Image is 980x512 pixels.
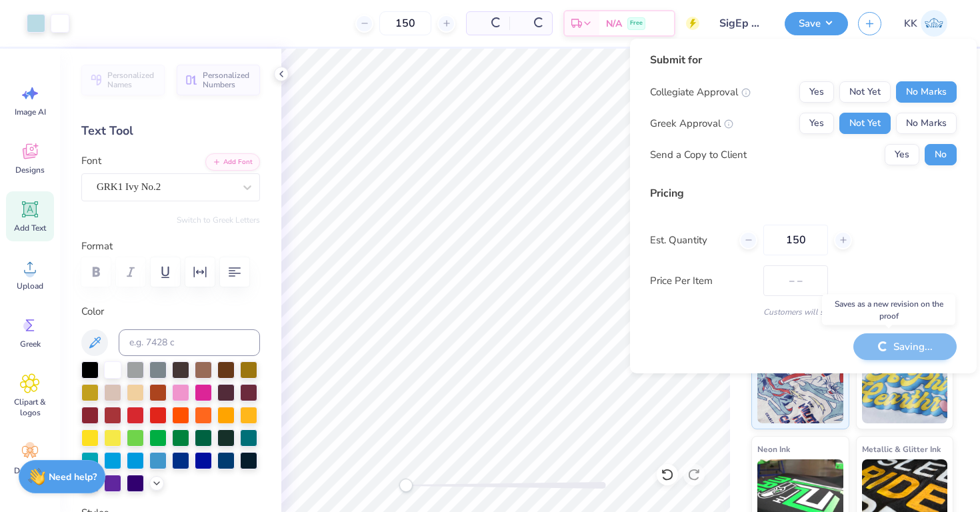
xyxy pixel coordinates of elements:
[203,71,252,89] span: Personalized Numbers
[81,304,260,319] label: Color
[81,153,101,169] label: Font
[379,11,431,35] input: – –
[8,397,52,418] span: Clipart & logos
[709,10,775,37] input: Untitled Design
[799,81,834,103] button: Yes
[650,116,733,131] div: Greek Approval
[81,239,260,254] label: Format
[885,144,919,165] button: Yes
[650,306,957,318] div: Customers will see this price on HQ.
[119,329,260,356] input: e.g. 7428 c
[650,233,729,248] label: Est. Quantity
[904,16,917,31] span: KK
[20,339,41,349] span: Greek
[925,144,957,165] button: No
[14,223,46,233] span: Add Text
[839,113,891,134] button: Not Yet
[898,10,953,37] a: KK
[822,295,955,325] div: Saves as a new revision on the proof
[757,357,843,423] img: Standard
[15,107,46,117] span: Image AI
[763,225,828,255] input: – –
[177,215,260,225] button: Switch to Greek Letters
[862,442,941,456] span: Metallic & Glitter Ink
[49,471,97,483] strong: Need help?
[650,185,957,201] div: Pricing
[205,153,260,171] button: Add Font
[757,442,790,456] span: Neon Ink
[14,465,46,476] span: Decorate
[177,65,260,95] button: Personalized Numbers
[785,12,848,35] button: Save
[399,479,413,492] div: Accessibility label
[650,147,747,163] div: Send a Copy to Client
[921,10,947,37] img: Katie Kelly
[81,65,165,95] button: Personalized Names
[81,122,260,140] div: Text Tool
[896,113,957,134] button: No Marks
[839,81,891,103] button: Not Yet
[896,81,957,103] button: No Marks
[650,273,753,289] label: Price Per Item
[107,71,157,89] span: Personalized Names
[650,85,751,100] div: Collegiate Approval
[606,17,622,31] span: N/A
[650,52,957,68] div: Submit for
[15,165,45,175] span: Designs
[17,281,43,291] span: Upload
[862,357,948,423] img: Puff Ink
[630,19,643,28] span: Free
[799,113,834,134] button: Yes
